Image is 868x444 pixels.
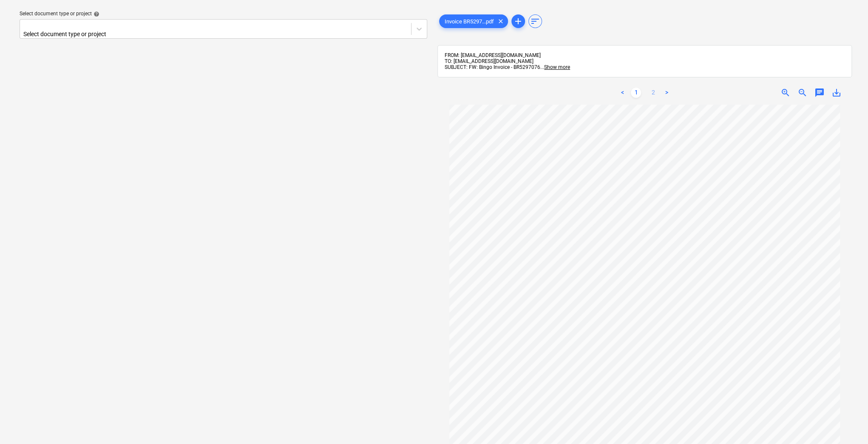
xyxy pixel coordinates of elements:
[23,31,257,37] div: Select document type or project
[661,88,672,98] a: Next page
[92,11,99,17] span: help
[440,18,499,25] span: Invoice BR5297...pdf
[831,88,842,98] span: save_alt
[631,88,641,98] a: Page 1 is your current page
[540,64,570,70] span: ...
[544,64,570,70] span: Show more
[439,14,508,28] div: Invoice BR5297...pdf
[814,88,825,98] span: chat
[445,64,540,70] span: SUBJECT: FW: Bingo Invoice - BR5297076
[530,16,540,26] span: sort
[513,16,523,26] span: add
[496,16,506,26] span: clear
[797,88,808,98] span: zoom_out
[445,58,533,64] span: TO: [EMAIL_ADDRESS][DOMAIN_NAME]
[780,88,791,98] span: zoom_in
[445,52,541,58] span: FROM: [EMAIL_ADDRESS][DOMAIN_NAME]
[617,88,627,98] a: Previous page
[20,11,427,17] div: Select document type or project
[648,88,658,98] a: Page 2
